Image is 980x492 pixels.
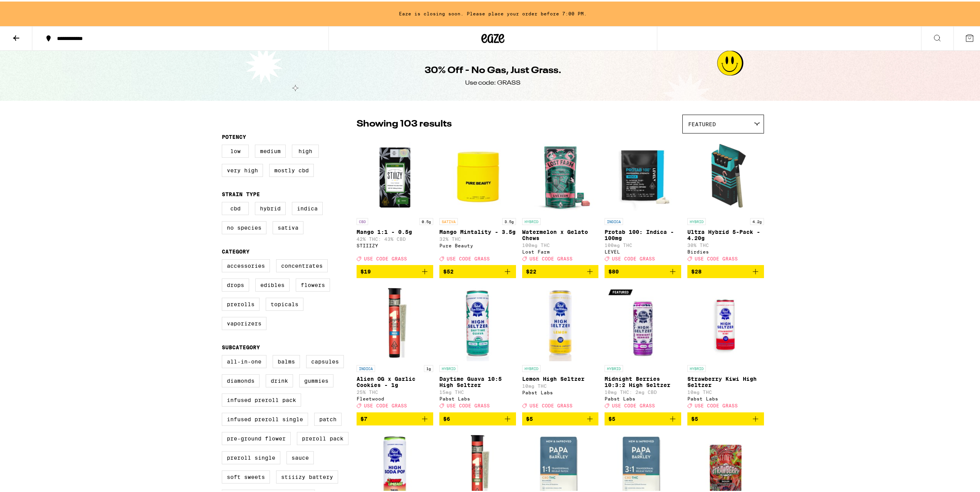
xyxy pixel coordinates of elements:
[687,283,764,360] img: Pabst Labs - Strawberry Kiwi High Seltzer
[691,267,702,273] span: $28
[522,283,599,360] img: Pabst Labs - Lemon High Seltzer
[522,136,599,213] img: Lost Farm - Watermelon x Gelato Chews
[357,374,433,387] p: Alien OG x Garlic Cookies - 1g
[687,136,764,213] img: Birdies - Ultra Hybrid 5-Pack - 4.20g
[357,395,433,400] div: Fleetwood
[424,364,433,370] p: 1g
[360,414,367,420] span: $7
[522,217,541,223] p: HYBRID
[691,414,698,420] span: $5
[439,364,458,370] p: HYBRID
[687,283,764,410] a: Open page for Strawberry Kiwi High Seltzer from Pabst Labs
[502,217,516,223] p: 3.5g
[522,227,599,240] p: Watermelon x Gelato Chews
[222,373,260,386] label: Diamonds
[605,364,623,370] p: HYBRID
[364,255,407,260] span: USE CODE GRASS
[439,388,516,393] p: 15mg THC
[357,364,375,370] p: INDICA
[439,136,516,213] img: Pure Beauty - Mango Mintality - 3.5g
[296,277,330,290] label: Flowers
[605,248,681,253] div: LEVEL
[522,382,599,387] p: 10mg THC
[750,217,764,223] p: 4.2g
[222,220,266,233] label: No Species
[447,402,490,407] span: USE CODE GRASS
[222,190,260,196] legend: Strain Type
[266,296,303,309] label: Topicals
[529,402,573,407] span: USE CODE GRASS
[357,283,433,360] img: Fleetwood - Alien OG x Garlic Cookies - 1g
[276,469,338,482] label: STIIIZY Battery
[357,235,433,240] p: 42% THC: 43% CBD
[222,132,246,138] legend: Potency
[222,258,270,271] label: Accessories
[612,255,655,260] span: USE CODE GRASS
[222,200,249,213] label: CBD
[439,395,516,400] div: Pabst Labs
[273,220,303,233] label: Sativa
[314,411,342,424] label: Patch
[526,414,533,420] span: $5
[526,267,536,273] span: $22
[605,411,681,424] button: Add to bag
[605,283,681,410] a: Open page for Midnight Berries 10:3:2 High Seltzer from Pabst Labs
[222,247,250,253] legend: Category
[605,227,681,240] p: Protab 100: Indica - 100mg
[439,374,516,387] p: Daytime Guava 10:5 High Seltzer
[299,373,333,386] label: Gummies
[605,217,623,223] p: INDICA
[439,217,458,223] p: SATIVA
[222,162,263,175] label: Very High
[297,430,348,444] label: Preroll Pack
[439,283,516,360] img: Pabst Labs - Daytime Guava 10:5 High Seltzer
[522,389,599,394] div: Pabst Labs
[605,283,681,360] img: Pabst Labs - Midnight Berries 10:3:2 High Seltzer
[357,116,452,129] p: Showing 103 results
[529,255,573,260] span: USE CODE GRASS
[222,277,249,290] label: Drops
[357,217,368,223] p: CBD
[443,414,450,420] span: $6
[439,242,516,247] div: Pure Beauty
[688,120,716,126] span: Featured
[687,395,764,400] div: Pabst Labs
[357,136,433,264] a: Open page for Mango 1:1 - 0.5g from STIIIZY
[357,283,433,410] a: Open page for Alien OG x Garlic Cookies - 1g from Fleetwood
[255,200,286,213] label: Hybrid
[360,267,371,273] span: $19
[439,264,516,277] button: Add to bag
[292,143,319,156] label: High
[222,354,266,367] label: All-In-One
[357,388,433,393] p: 25% THC
[605,395,681,400] div: Pabst Labs
[522,374,599,380] p: Lemon High Seltzer
[222,343,260,349] legend: Subcategory
[522,136,599,264] a: Open page for Watermelon x Gelato Chews from Lost Farm
[439,235,516,240] p: 32% THC
[522,364,541,370] p: HYBRID
[687,374,764,387] p: Strawberry Kiwi High Seltzer
[222,469,270,482] label: Soft Sweets
[364,402,407,407] span: USE CODE GRASS
[222,450,280,463] label: Preroll Single
[522,264,599,277] button: Add to bag
[605,374,681,387] p: Midnight Berries 10:3:2 High Seltzer
[266,373,293,386] label: Drink
[276,258,328,271] label: Concentrates
[522,411,599,424] button: Add to bag
[605,136,681,264] a: Open page for Protab 100: Indica - 100mg from LEVEL
[605,136,681,213] img: LEVEL - Protab 100: Indica - 100mg
[255,143,286,156] label: Medium
[447,255,490,260] span: USE CODE GRASS
[222,296,260,309] label: Prerolls
[687,217,706,223] p: HYBRID
[522,241,599,246] p: 100mg THC
[439,411,516,424] button: Add to bag
[465,77,521,86] div: Use code: GRASS
[222,143,249,156] label: Low
[687,364,706,370] p: HYBRID
[269,162,314,175] label: Mostly CBD
[357,411,433,424] button: Add to bag
[222,315,266,329] label: Vaporizers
